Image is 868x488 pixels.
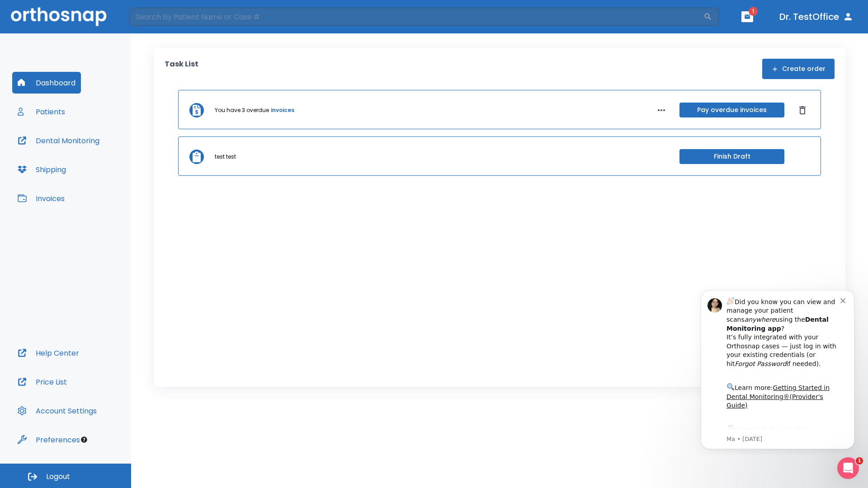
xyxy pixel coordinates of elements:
[12,371,72,393] button: Price List
[795,103,810,117] button: Dismiss
[12,342,85,364] button: Help Center
[215,106,269,114] p: You have 3 overdue
[12,188,70,209] button: Invoices
[762,59,835,79] button: Create order
[12,159,71,180] button: Shipping
[39,153,153,161] p: Message from Ma, sent 6w ago
[12,400,102,422] button: Account Settings
[679,149,784,164] button: Finish Draft
[271,106,294,114] a: invoices
[12,72,81,94] button: Dashboard
[12,130,105,151] button: Dental Monitoring
[165,59,198,79] p: Task List
[80,436,88,444] div: Tooltip anchor
[129,8,703,26] input: Search by Patient Name or Case #
[679,103,784,117] button: Pay overdue invoices
[687,282,868,455] iframe: Intercom notifications message
[215,153,236,161] p: test test
[749,7,758,16] span: 1
[153,14,160,21] button: Dismiss notification
[776,9,857,25] button: Dr. TestOffice
[39,142,153,188] div: Download the app: | ​ Let us know if you need help getting started!
[837,457,859,479] iframe: Intercom live chat
[12,429,85,450] button: Preferences
[11,7,107,26] img: Orthosnap
[46,472,70,482] span: Logout
[39,144,120,160] a: App Store
[12,101,71,122] button: Patients
[856,457,863,465] span: 1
